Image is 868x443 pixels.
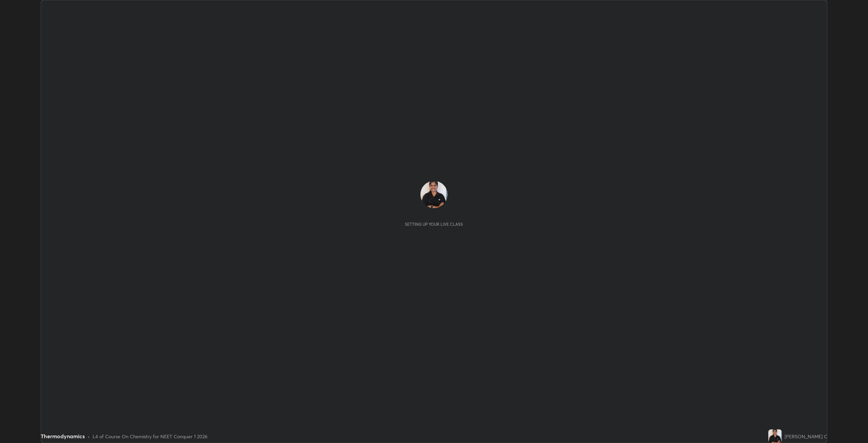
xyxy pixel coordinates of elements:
[785,433,827,440] div: [PERSON_NAME] C
[405,222,463,227] div: Setting up your live class
[93,433,208,440] div: L4 of Course On Chemistry for NEET Conquer 1 2026
[41,432,85,440] div: Thermodynamics
[87,433,90,440] div: •
[768,429,782,443] img: eb333bc8d340494e9a81d36ad4d9b094.jpg
[420,181,448,208] img: eb333bc8d340494e9a81d36ad4d9b094.jpg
